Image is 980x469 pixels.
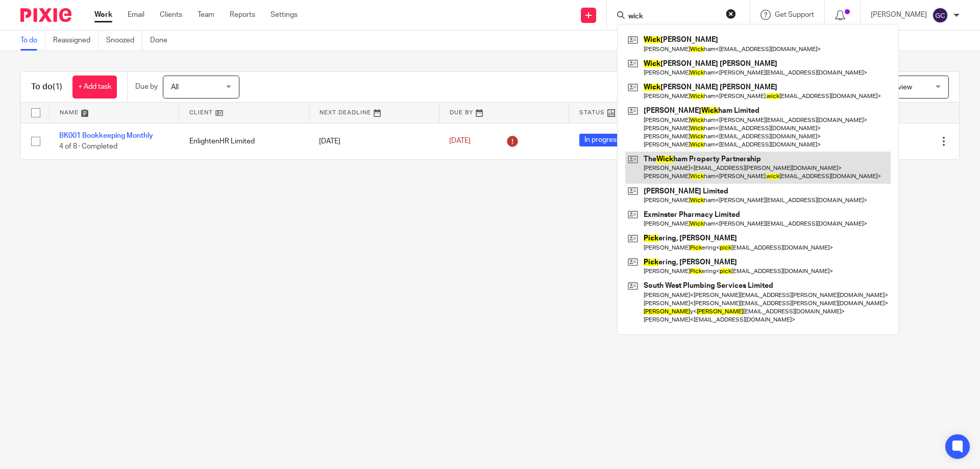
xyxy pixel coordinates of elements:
[627,12,719,21] input: Search
[20,31,45,51] a: To do
[128,10,144,20] a: Email
[271,10,298,20] a: Settings
[230,10,255,20] a: Reports
[150,31,175,51] a: Done
[106,31,142,51] a: Snoozed
[53,83,62,91] span: (1)
[775,11,814,18] span: Get Support
[871,10,927,20] p: [PERSON_NAME]
[179,123,309,159] td: EnlightenHR Limited
[198,10,214,20] a: Team
[171,84,179,91] span: All
[726,9,736,19] button: Clear
[72,76,117,98] a: + Add task
[449,138,471,145] span: [DATE]
[932,7,948,23] img: svg%3E
[309,123,439,159] td: [DATE]
[31,82,62,92] h1: To do
[59,132,153,139] a: BK001 Bookkeeping Monthly
[160,10,182,20] a: Clients
[53,31,99,51] a: Reassigned
[94,10,112,20] a: Work
[20,8,71,22] img: Pixie
[579,134,625,146] span: In progress
[135,82,158,92] p: Due by
[59,143,117,150] span: 4 of 8 · Completed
